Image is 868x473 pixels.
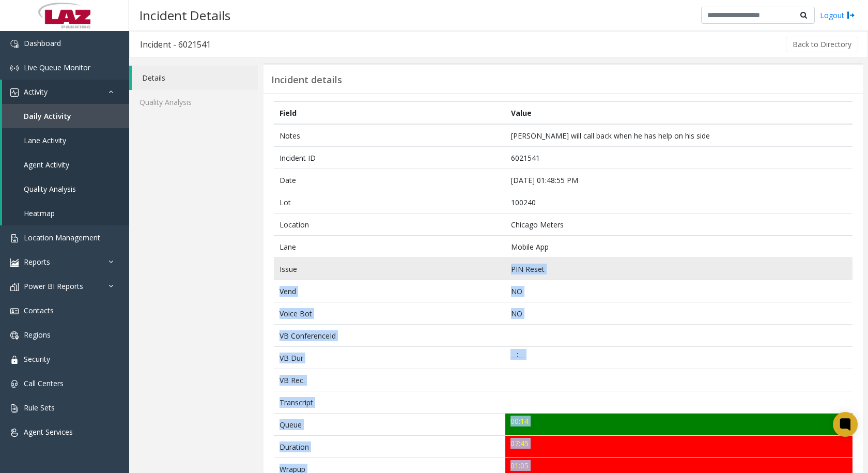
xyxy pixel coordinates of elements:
[24,63,90,72] span: Live Queue Monitor
[10,429,19,437] img: 'icon'
[274,169,505,191] td: Date
[24,208,55,218] span: Heatmap
[2,104,129,128] a: Daily Activity
[10,307,19,315] img: 'icon'
[24,135,66,145] span: Lane Activity
[511,308,847,319] p: NO
[24,111,71,121] span: Daily Activity
[505,124,853,147] td: [PERSON_NAME] will call back when he has help on his side
[10,234,19,242] img: 'icon'
[274,147,505,169] td: Incident ID
[24,233,100,242] span: Location Management
[505,169,853,191] td: [DATE] 01:48:55 PM
[505,436,853,458] td: 07:45
[505,102,853,125] th: Value
[10,40,19,48] img: 'icon'
[24,378,64,388] span: Call Centers
[274,436,505,458] td: Duration
[129,90,258,114] a: Quality Analysis
[24,354,50,364] span: Security
[274,213,505,236] td: Location
[2,152,129,177] a: Agent Activity
[505,213,853,236] td: Chicago Meters
[10,331,19,340] img: 'icon'
[274,302,505,325] td: Voice Bot
[24,281,83,291] span: Power BI Reports
[505,347,853,369] td: __:__
[24,330,51,340] span: Regions
[274,414,505,436] td: Queue
[274,391,505,414] td: Transcript
[10,356,19,364] img: 'icon'
[24,427,73,437] span: Agent Services
[505,258,853,280] td: PIN Reset
[274,347,505,369] td: VB Dur
[134,3,236,28] h3: Incident Details
[274,258,505,280] td: Issue
[130,33,221,56] h3: Incident - 6021541
[505,191,853,213] td: 100240
[2,201,129,225] a: Heatmap
[10,283,19,291] img: 'icon'
[505,147,853,169] td: 6021541
[24,184,76,194] span: Quality Analysis
[2,177,129,201] a: Quality Analysis
[10,258,19,267] img: 'icon'
[10,404,19,413] img: 'icon'
[505,414,853,436] td: 00:14
[132,66,258,90] a: Details
[847,10,855,21] img: logout
[10,380,19,388] img: 'icon'
[274,280,505,302] td: Vend
[271,74,342,86] h3: Incident details
[274,124,505,147] td: Notes
[10,64,19,72] img: 'icon'
[24,403,55,413] span: Rule Sets
[820,10,855,21] a: Logout
[274,102,505,125] th: Field
[505,236,853,258] td: Mobile App
[274,191,505,213] td: Lot
[24,160,69,170] span: Agent Activity
[274,236,505,258] td: Lane
[24,87,48,97] span: Activity
[786,37,858,52] button: Back to Directory
[24,306,54,315] span: Contacts
[24,38,61,48] span: Dashboard
[10,88,19,97] img: 'icon'
[274,325,505,347] td: VB ConferenceId
[274,369,505,391] td: VB Rec.
[2,80,129,104] a: Activity
[2,128,129,152] a: Lane Activity
[24,257,50,267] span: Reports
[511,286,847,297] p: NO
